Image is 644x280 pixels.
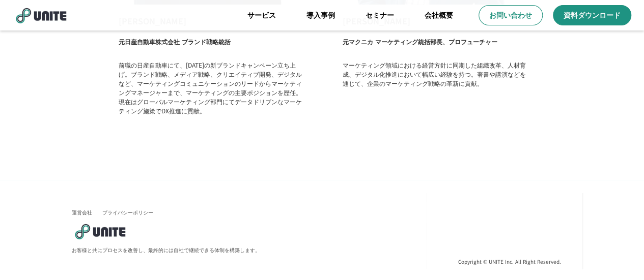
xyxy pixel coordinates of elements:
a: お問い合わせ [479,5,543,25]
p: Copyright © UNITE Inc. All Right Reserved. [458,258,561,265]
p: マーケティング領域における経営方針に同期した組織改革、人材育成、デジタル化推進において幅広い経験を持つ。著書や講演などを通じて、企業のマーケティング戦略の革新に貢献。 [343,60,526,88]
p: お客様と共にプロセスを改善し、最終的には自社で継続できる体制を構築します。 [72,246,260,254]
a: プライバシーポリシー [102,209,153,216]
p: お問い合わせ [489,10,532,20]
p: 元マクニカ マーケティング統括部長、プロフューチャー [343,37,497,50]
a: 資料ダウンロード [553,5,631,25]
div: チャットウィジェット [593,231,644,280]
p: 元日産自動車株式会社 ブランド戦略統括 [119,37,231,50]
p: 前職の日産自動車にて、[DATE]の新ブランドキャンペーン立ち上げ。ブランド戦略、メディア戦略、クリエイティブ開発、デジタルなど、マーケティングコミュニケーションのリードからマーケティングマネー... [119,60,302,115]
p: 資料ダウンロード [564,10,621,20]
iframe: Chat Widget [593,231,644,280]
a: 運営会社 [72,209,92,216]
